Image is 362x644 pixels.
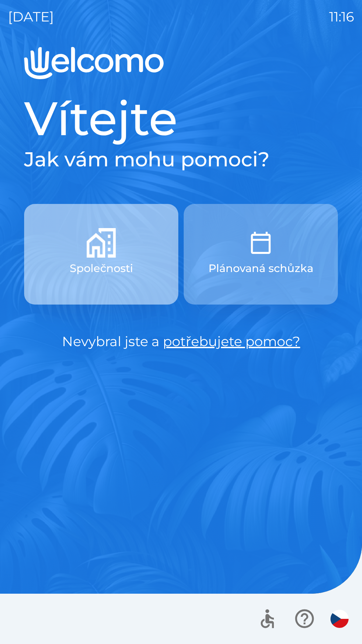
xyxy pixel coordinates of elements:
h2: Jak vám mohu pomoci? [24,147,338,172]
img: Logo [24,47,338,79]
p: Společnosti [70,260,133,276]
button: Společnosti [24,204,178,305]
h1: Vítejte [24,90,338,147]
img: 825ce324-eb87-46dd-be6d-9b75a7c278d7.png [86,228,116,258]
img: cs flag [330,610,349,628]
img: ebd3962f-d1ed-43ad-a168-1f301a2420fe.png [246,228,276,258]
a: potřebujete pomoc? [163,333,300,350]
p: 11:16 [329,7,354,27]
p: Nevybral jste a [24,331,338,352]
p: [DATE] [8,7,54,27]
button: Plánovaná schůzka [184,204,338,305]
p: Plánovaná schůzka [208,260,313,276]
